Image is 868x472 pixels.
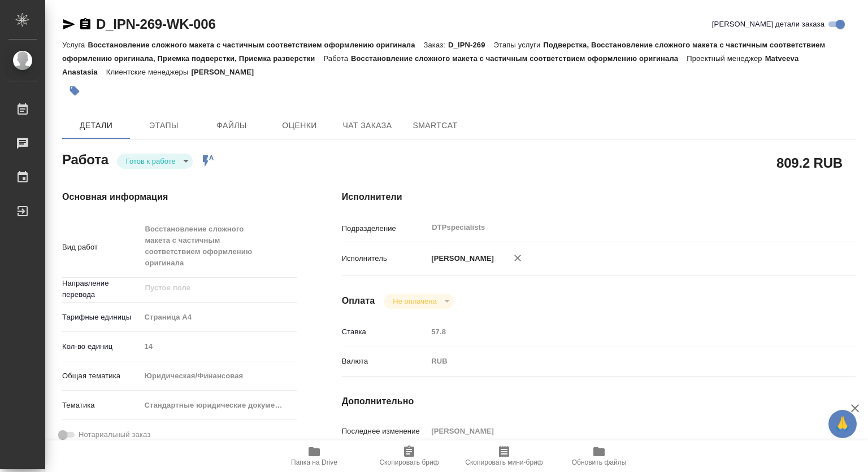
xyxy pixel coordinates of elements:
[123,156,179,166] button: Готов к работе
[457,440,552,472] button: Скопировать мини-бриф
[342,294,375,308] h4: Оплата
[828,410,857,438] button: 🙏
[140,308,297,327] div: Страница А4
[62,370,140,382] p: Общая тематика
[267,440,362,472] button: Папка на Drive
[205,119,259,133] span: Файлы
[427,423,813,439] input: Пустое поле
[342,356,428,367] p: Валюта
[384,294,453,309] div: Готов к работе
[552,440,646,472] button: Обновить файлы
[106,68,192,76] p: Клиентские менеджеры
[424,41,448,49] p: Заказ:
[427,324,813,340] input: Пустое поле
[494,41,544,49] p: Этапы услуги
[505,246,530,270] button: Удалить исполнителя
[342,253,428,264] p: Исполнитель
[323,54,351,63] p: Работа
[62,278,140,300] p: Направление перевода
[342,223,428,234] p: Подразделение
[342,395,856,408] h4: Дополнительно
[79,429,150,440] span: Нотариальный заказ
[342,426,428,437] p: Последнее изменение
[448,41,494,49] p: D_IPN-269
[342,326,428,338] p: Ставка
[427,352,813,371] div: RUB
[191,68,262,76] p: [PERSON_NAME]
[340,119,394,133] span: Чат заказа
[572,458,627,466] span: Обновить файлы
[687,54,765,63] p: Проектный менеджер
[776,153,843,172] h2: 809.2 RUB
[117,154,193,169] div: Готов к работе
[79,18,92,31] button: Скопировать ссылку
[137,119,191,133] span: Этапы
[833,412,852,436] span: 🙏
[712,19,824,30] span: [PERSON_NAME] детали заказа
[342,190,856,204] h4: Исполнители
[408,119,462,133] span: SmartCat
[465,458,542,466] span: Скопировать мини-бриф
[62,18,76,31] button: Скопировать ссылку для ЯМессенджера
[62,190,297,204] h4: Основная информация
[140,396,297,415] div: Стандартные юридические документы, договоры, уставы
[62,41,88,49] p: Услуга
[88,41,423,49] p: Восстановление сложного макета с частичным соответствием оформлению оригинала
[144,281,270,295] input: Пустое поле
[291,458,337,466] span: Папка на Drive
[272,119,327,133] span: Оценки
[351,54,687,63] p: Восстановление сложного макета с частичным соответствием оформлению оригинала
[140,366,297,386] div: Юридическая/Финансовая
[389,296,440,306] button: Не оплачена
[69,119,123,133] span: Детали
[62,78,87,103] button: Добавить тэг
[140,338,297,355] input: Пустое поле
[362,440,457,472] button: Скопировать бриф
[62,242,140,253] p: Вид работ
[62,400,140,411] p: Тематика
[62,148,108,169] h2: Работа
[379,458,439,466] span: Скопировать бриф
[62,312,140,323] p: Тарифные единицы
[427,253,494,264] p: [PERSON_NAME]
[62,341,140,352] p: Кол-во единиц
[96,16,216,32] a: D_IPN-269-WK-006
